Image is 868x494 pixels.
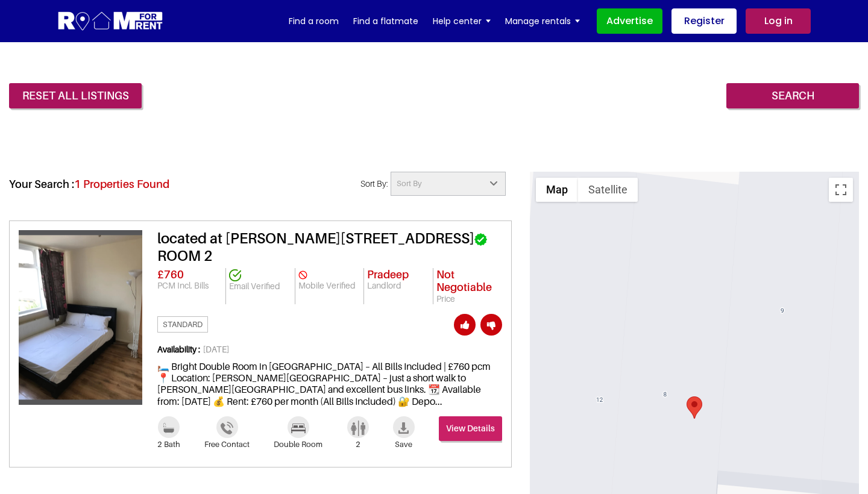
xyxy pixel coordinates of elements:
[221,422,233,434] img: Phone-icon
[157,268,184,281] span: £760
[393,421,415,449] a: Save-icon Save
[352,177,391,190] label: Sort By:
[347,440,369,449] span: 2
[57,10,164,33] img: Logo for Room for Rent, featuring a welcoming design with a house icon and modern typography
[536,178,578,202] button: Show street map
[229,269,241,281] img: card-verified
[671,8,737,34] a: Register
[829,178,853,202] button: Toggle fullscreen view
[597,8,662,34] a: Advertise
[74,178,169,190] span: 1 Properties Found
[439,416,502,441] a: View Details
[353,12,418,30] a: Find a flatmate
[746,8,811,34] a: Log in
[687,396,702,419] div: 1 Stafford Cl, London NW6 5TW, UK
[436,294,499,304] p: Price
[367,281,429,291] p: Landlord
[229,281,291,292] p: Email Verified
[9,83,142,108] a: reset all listings
[351,421,365,436] img: Bathroom-icon
[367,268,409,281] span: Pradeep
[157,230,502,265] h3: located at [PERSON_NAME][STREET_ADDRESS] ROOM 2
[298,270,307,280] img: card-verified
[157,345,502,416] div: 🛏️ Bright Double Room in [GEOGRAPHIC_DATA] – All Bills Included | £760 pcm 📍 Location: [PERSON_NA...
[157,316,208,333] span: Standard
[157,281,222,291] p: PCM Incl. Bills
[436,268,492,294] span: Not Negotiable
[298,281,360,291] p: Mobile Verified
[578,178,638,202] button: Show satellite imagery
[726,83,859,108] input: Search
[474,233,487,246] img: correct
[505,12,580,30] a: Manage rentals
[393,440,415,449] span: Save
[157,344,203,354] strong: Availability :
[433,12,491,30] a: Help center
[398,422,409,434] img: Save-icon
[204,440,250,449] span: Free Contact
[19,235,142,399] img: Photo 1 of common area located at Stafford Cl, London NW6 5TW, UK located at 1 Stafford Cl, Londo...
[157,345,502,361] span: [DATE]
[289,12,339,30] a: Find a room
[274,440,322,449] span: Double Room
[291,424,306,433] img: Bad-icon
[9,172,169,191] h4: Your Search :
[157,440,180,449] span: 2 Bath
[163,423,174,434] img: Bathroom-icon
